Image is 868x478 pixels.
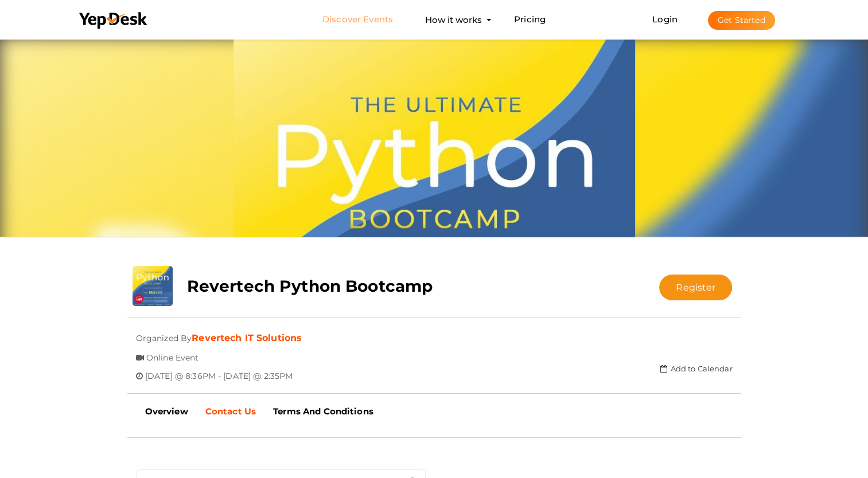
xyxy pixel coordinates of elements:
b: Contact Us [205,406,256,417]
a: Pricing [514,9,546,30]
a: Login [652,14,678,25]
a: Add to Calendar [660,364,732,373]
button: How it works [422,9,485,30]
a: Contact Us [197,397,264,426]
a: Terms And Conditions [264,397,382,426]
a: Discover Events [322,9,393,30]
img: IFFQVMFG_normal.jpeg [233,37,635,237]
b: Terms And Conditions [273,406,373,417]
span: [DATE] @ 8:36PM - [DATE] @ 2:35PM [145,362,293,381]
button: Get Started [708,11,775,30]
span: Online Event [146,344,199,363]
b: Overview [145,406,188,417]
span: Organized By [136,324,192,343]
a: Overview [137,397,197,426]
img: PHQSSVKN_small.jpeg [133,266,173,306]
b: Revertech Python Bootcamp [187,276,433,296]
button: Register [659,275,732,300]
a: Revertech IT Solutions [192,332,302,343]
